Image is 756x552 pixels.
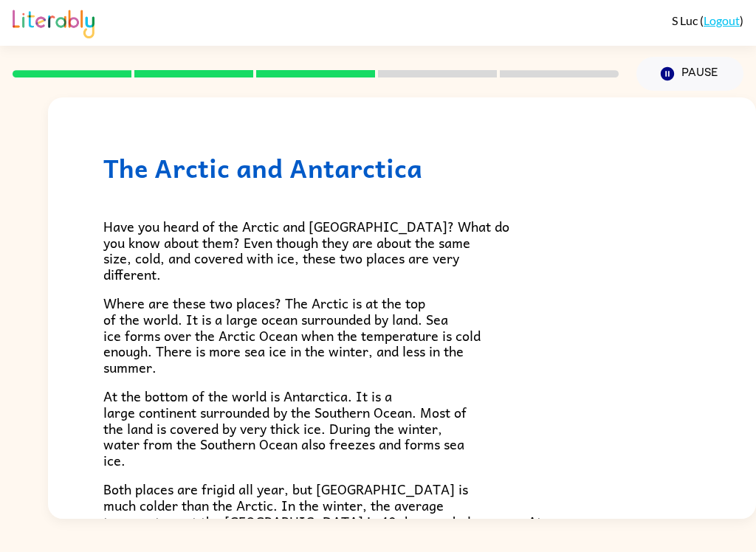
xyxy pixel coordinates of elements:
[103,292,481,377] span: Where are these two places? The Arctic is at the top of the world. It is a large ocean surrounded...
[672,13,700,27] span: S Luc
[636,57,743,91] button: Pause
[13,6,94,38] img: Literably
[672,13,743,27] div: ( )
[103,215,509,285] span: Have you heard of the Arctic and [GEOGRAPHIC_DATA]? What do you know about them? Even though they...
[103,153,701,183] h1: The Arctic and Antarctica
[704,13,740,27] a: Logout
[103,385,467,470] span: At the bottom of the world is Antarctica. It is a large continent surrounded by the Southern Ocea...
